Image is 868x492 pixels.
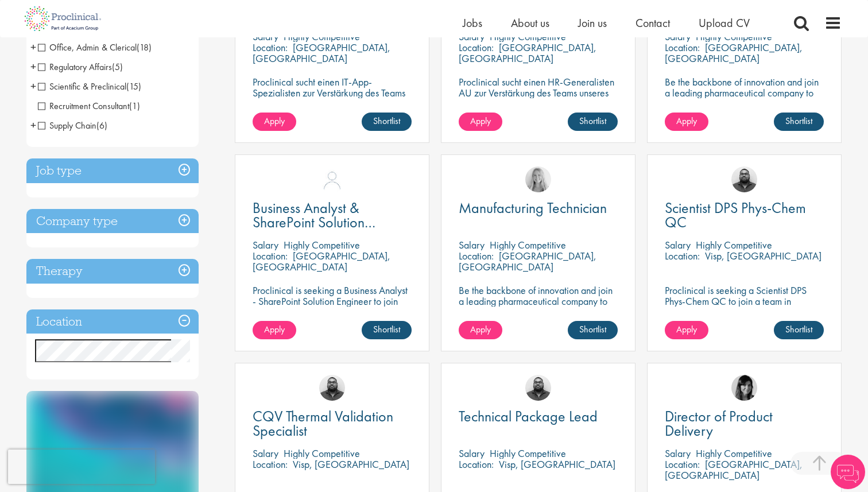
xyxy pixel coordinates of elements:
span: Location: [665,41,700,54]
img: Ashley Bennett [525,375,551,401]
a: Manufacturing Technician [459,201,618,215]
p: Proclinical is seeking a Scientist DPS Phys-Chem QC to join a team in [GEOGRAPHIC_DATA] [665,285,824,317]
div: Job type [26,158,199,183]
a: Technical Package Lead [459,409,618,424]
img: Harry Budge [319,166,345,192]
span: Apply [470,115,491,127]
span: Location: [665,249,700,262]
a: Business Analyst & SharePoint Solution Engineer [253,201,412,230]
span: Apply [676,115,697,127]
span: (1) [129,100,140,112]
p: Visp, [GEOGRAPHIC_DATA] [705,249,821,262]
span: Location: [459,41,494,54]
h3: Location [26,309,199,334]
h3: Therapy [26,259,199,284]
span: Manufacturing Technician [459,198,607,218]
p: Highly Competitive [696,447,772,460]
span: Regulatory Affairs [38,61,112,73]
span: (6) [96,119,107,131]
span: Office, Admin & Clerical [38,41,152,53]
span: Scientist DPS Phys-Chem QC [665,198,806,232]
a: Apply [253,113,296,131]
span: Supply Chain [38,119,107,131]
a: Ashley Bennett [731,166,757,192]
a: Contact [635,16,670,30]
span: Apply [676,323,697,335]
span: Apply [470,323,491,335]
a: Apply [459,113,502,131]
span: Salary [459,238,485,251]
h3: Company type [26,209,199,234]
span: Office, Admin & Clerical [38,41,137,53]
span: Location: [665,458,700,471]
span: + [30,58,36,75]
iframe: reCAPTCHA [8,450,155,484]
span: Location: [253,458,288,471]
span: Salary [665,447,691,460]
img: Tesnim Chagklil [731,375,757,401]
span: Technical Package Lead [459,406,598,426]
p: [GEOGRAPHIC_DATA], [GEOGRAPHIC_DATA] [459,249,596,273]
span: Location: [459,249,494,262]
p: Highly Competitive [696,238,772,251]
p: Highly Competitive [490,447,566,460]
p: [GEOGRAPHIC_DATA], [GEOGRAPHIC_DATA] [665,41,803,65]
span: Salary [665,238,691,251]
a: Upload CV [699,16,750,30]
span: Regulatory Affairs [38,61,123,73]
p: Proclinical is seeking a Business Analyst - SharePoint Solution Engineer to join our client for a... [253,285,412,328]
span: (15) [126,80,141,92]
p: Proclinical sucht einen HR-Generalisten AU zur Verstärkung des Teams unseres Kunden in [GEOGRAPHI... [459,76,618,109]
a: Apply [253,321,296,339]
span: Scientific & Preclinical [38,80,126,92]
span: Apply [264,115,285,127]
p: [GEOGRAPHIC_DATA], [GEOGRAPHIC_DATA] [459,41,596,65]
span: Recruitment Consultant [38,100,129,112]
a: Scientist DPS Phys-Chem QC [665,201,824,230]
p: Highly Competitive [490,238,566,251]
span: Director of Product Delivery [665,406,773,440]
img: Chatbot [831,455,865,489]
span: (18) [137,41,152,53]
a: Shortlist [568,113,618,131]
span: CQV Thermal Validation Specialist [253,406,393,440]
span: (5) [112,61,123,73]
a: Apply [665,113,708,131]
a: Join us [578,16,607,30]
a: About us [511,16,549,30]
p: Be the backbone of innovation and join a leading pharmaceutical company to help keep life-changin... [459,285,618,328]
p: Visp, [GEOGRAPHIC_DATA] [499,458,615,471]
a: Director of Product Delivery [665,409,824,438]
span: Business Analyst & SharePoint Solution Engineer [253,198,375,246]
a: Jobs [463,16,482,30]
span: Recruitment Consultant [38,100,140,112]
img: Shannon Briggs [525,166,551,192]
img: Ashley Bennett [319,375,345,401]
span: Supply Chain [38,119,96,131]
span: + [30,38,36,56]
span: Salary [253,238,278,251]
p: [GEOGRAPHIC_DATA], [GEOGRAPHIC_DATA] [253,249,390,273]
span: Apply [264,323,285,335]
p: Visp, [GEOGRAPHIC_DATA] [293,458,409,471]
p: [GEOGRAPHIC_DATA], [GEOGRAPHIC_DATA] [665,458,803,482]
span: + [30,78,36,95]
p: Proclinical sucht einen IT-App-Spezialisten zur Verstärkung des Teams unseres Kunden in der [GEOG... [253,76,412,120]
span: Scientific & Preclinical [38,80,141,92]
p: Highly Competitive [284,447,360,460]
span: Location: [253,249,288,262]
a: Shortlist [774,321,824,339]
span: Salary [459,447,485,460]
a: Apply [459,321,502,339]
